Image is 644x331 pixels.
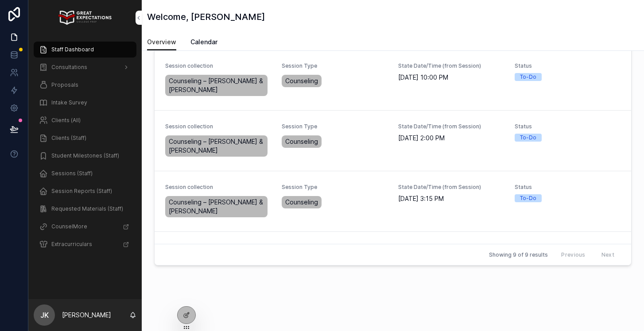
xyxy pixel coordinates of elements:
[515,184,621,191] span: Status
[169,77,264,94] span: Counseling – [PERSON_NAME] & [PERSON_NAME]
[51,135,86,142] span: Clients (Staff)
[34,95,136,111] a: Intake Survey
[398,73,504,82] span: [DATE] 10:00 PM
[28,35,142,264] div: scrollable content
[190,34,217,52] a: Calendar
[34,77,136,93] a: Proposals
[398,134,504,142] span: [DATE] 2:00 PM
[34,165,136,181] a: Sessions (Staff)
[282,62,388,69] span: Session Type
[51,117,81,124] span: Clients (All)
[34,42,136,58] a: Staff Dashboard
[489,251,548,258] span: Showing 9 of 9 results
[398,184,504,191] span: State Date/Time (from Session)
[51,241,92,248] span: Extracurriculars
[34,201,136,217] a: Requested Materials (Staff)
[51,64,87,71] span: Consultations
[51,170,93,177] span: Sessions (Staff)
[282,184,388,191] span: Session Type
[285,198,318,207] span: Counseling
[169,198,264,216] span: Counseling – [PERSON_NAME] & [PERSON_NAME]
[165,62,271,69] span: Session collection
[51,152,119,159] span: Student Milestones (Staff)
[165,123,271,130] span: Session collection
[165,184,271,191] span: Session collection
[285,77,318,85] span: Counseling
[34,219,136,235] a: CounselMore
[51,223,87,230] span: CounselMore
[190,38,217,46] span: Calendar
[515,123,621,130] span: Status
[520,194,536,202] div: To-Do
[520,73,536,81] div: To-Do
[62,311,111,319] p: [PERSON_NAME]
[34,183,136,199] a: Session Reports (Staff)
[169,137,264,155] span: Counseling – [PERSON_NAME] & [PERSON_NAME]
[34,236,136,252] a: Extracurriculars
[58,11,111,25] img: App logo
[398,62,504,69] span: State Date/Time (from Session)
[147,11,265,23] h1: Welcome, [PERSON_NAME]
[285,137,318,146] span: Counseling
[398,123,504,130] span: State Date/Time (from Session)
[398,194,504,203] span: [DATE] 3:15 PM
[34,148,136,164] a: Student Milestones (Staff)
[51,46,94,53] span: Staff Dashboard
[51,81,78,89] span: Proposals
[515,62,621,69] span: Status
[34,130,136,146] a: Clients (Staff)
[40,310,49,320] span: JK
[51,188,112,195] span: Session Reports (Staff)
[34,59,136,75] a: Consultations
[51,99,87,106] span: Intake Survey
[51,205,123,212] span: Requested Materials (Staff)
[147,38,176,46] span: Overview
[34,112,136,128] a: Clients (All)
[147,34,176,51] a: Overview
[520,134,536,142] div: To-Do
[282,123,388,130] span: Session Type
